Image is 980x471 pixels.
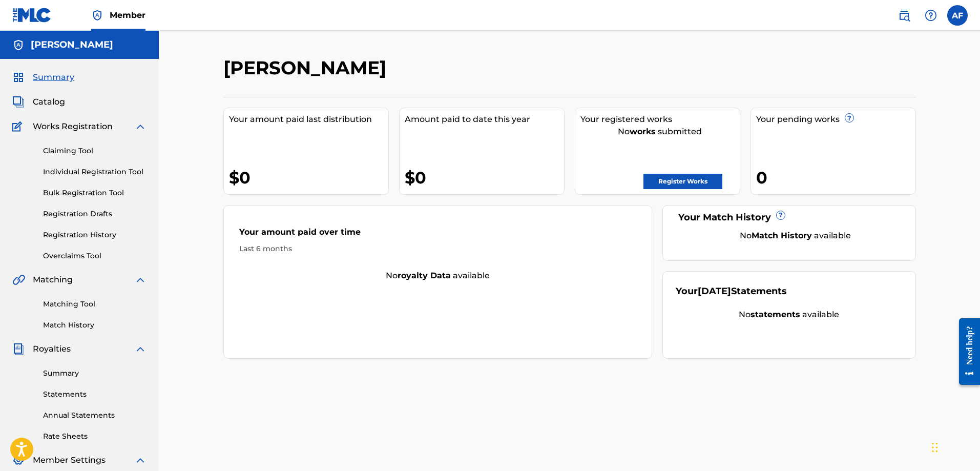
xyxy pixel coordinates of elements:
div: No submitted [580,126,740,138]
a: CatalogCatalog [12,96,65,108]
img: Royalties [12,343,25,355]
div: Your registered works [580,113,740,126]
img: Works Registration [12,120,26,133]
div: $0 [405,166,564,189]
div: Your Statements [676,284,787,298]
div: Your Match History [676,211,903,224]
a: Public Search [894,5,914,26]
div: Your amount paid over time [239,226,637,243]
span: Royalties [33,343,71,355]
img: Catalog [12,96,25,108]
a: Overclaims Tool [43,251,147,261]
div: No available [676,309,903,321]
div: Amount paid to date this year [405,113,564,126]
img: Member Settings [12,454,25,466]
img: expand [134,343,147,355]
strong: works [630,127,656,136]
span: Member [110,9,145,21]
a: Registration Drafts [43,209,147,219]
span: Member Settings [33,454,106,466]
a: SummarySummary [12,71,74,84]
a: Individual Registration Tool [43,167,147,177]
div: Last 6 months [239,243,637,254]
a: Annual Statements [43,410,147,421]
div: Help [921,5,941,26]
a: Registration History [43,230,147,240]
span: Matching [33,274,73,286]
span: [DATE] [698,285,731,297]
span: ? [845,114,853,122]
a: Claiming Tool [43,146,147,156]
a: Register Works [643,174,722,189]
img: Matching [12,274,25,286]
div: No available [689,230,903,242]
img: expand [134,120,147,133]
strong: statements [750,310,800,319]
img: MLC Logo [12,8,52,23]
a: Bulk Registration Tool [43,188,147,198]
a: Statements [43,389,147,400]
div: Drag [932,432,938,463]
div: No available [224,270,652,282]
span: Summary [33,71,74,84]
span: Catalog [33,96,65,108]
span: Works Registration [33,120,113,133]
img: expand [134,454,147,466]
a: Match History [43,320,147,331]
img: expand [134,274,147,286]
div: Your amount paid last distribution [229,113,388,126]
img: Accounts [12,39,25,51]
a: Rate Sheets [43,431,147,442]
div: $0 [229,166,388,189]
iframe: Resource Center [951,311,980,393]
h2: [PERSON_NAME] [223,56,391,79]
iframe: Chat Widget [929,422,980,471]
div: User Menu [947,5,968,26]
a: Matching Tool [43,299,147,310]
div: 0 [756,166,915,189]
strong: Match History [752,231,812,240]
img: help [925,9,937,22]
a: Summary [43,368,147,379]
h5: Anthony Fleming [31,39,113,51]
img: Top Rightsholder [91,9,103,22]
strong: royalty data [398,271,451,280]
span: ? [777,211,785,219]
img: search [898,9,910,22]
div: Your pending works [756,113,915,126]
img: Summary [12,71,25,84]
